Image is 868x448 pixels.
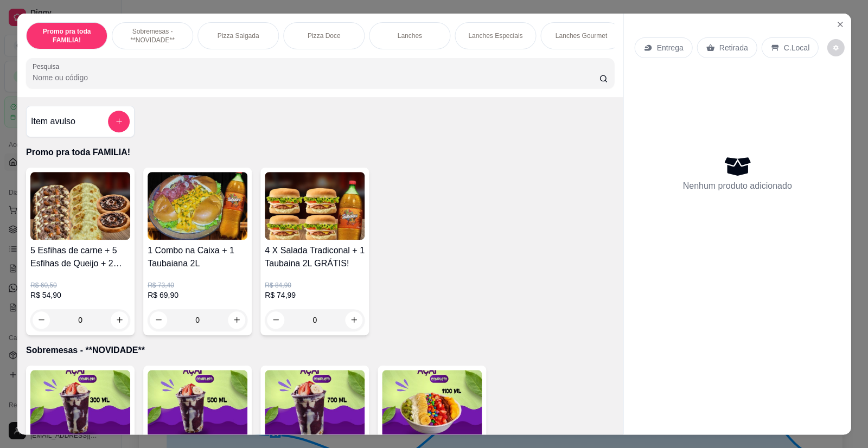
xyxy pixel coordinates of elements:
[30,281,130,290] p: R$ 60,50
[35,27,98,44] p: Promo pra toda FAMILIA!
[148,244,247,270] h4: 1 Combo na Caixa + 1 Taubaiana 2L
[265,370,365,438] img: product-image
[783,42,809,53] p: C.Local
[555,31,607,40] p: Lanches Gourmet
[26,146,615,159] p: Promo pra toda FAMILIA!
[656,42,683,53] p: Entrega
[31,115,75,128] h4: Item avulso
[265,172,365,240] img: product-image
[33,72,599,83] input: Pesquisa
[148,281,247,290] p: R$ 73,40
[30,244,130,270] h4: 5 Esfihas de carne + 5 Esfihas de Queijo + 2 Esfihas de Brigadeiro
[265,290,365,300] p: R$ 74,99
[217,31,259,40] p: Pizza Salgada
[148,172,247,240] img: product-image
[108,111,130,132] button: add-separate-item
[148,290,247,300] p: R$ 69,90
[397,31,422,40] p: Lanches
[265,244,365,270] h4: 4 X Salada Tradiconal + 1 Taubaina 2L GRÁTIS!
[308,31,341,40] p: Pizza Doce
[148,370,247,438] img: product-image
[382,370,482,438] img: product-image
[30,370,130,438] img: product-image
[265,281,365,290] p: R$ 84,90
[831,16,848,33] button: Close
[30,290,130,300] p: R$ 54,90
[121,27,184,44] p: Sobremesas - **NOVIDADE**
[468,31,522,40] p: Lanches Especiais
[682,180,792,193] p: Nenhum produto adicionado
[26,344,615,357] p: Sobremesas - **NOVIDADE**
[827,39,845,56] button: decrease-product-quantity
[33,62,63,71] label: Pesquisa
[719,42,748,53] p: Retirada
[30,172,130,240] img: product-image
